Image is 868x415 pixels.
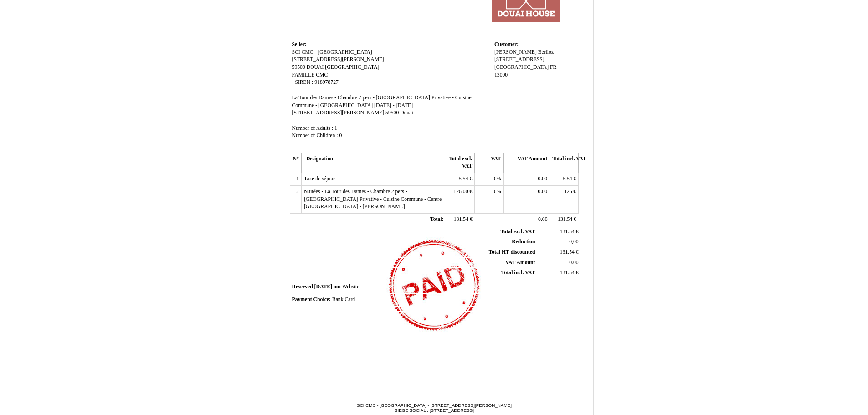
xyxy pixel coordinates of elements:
[292,56,385,62] span: [STREET_ADDRESS][PERSON_NAME]
[537,268,580,278] td: €
[295,79,338,85] span: SIREN : 918978727
[334,284,341,290] span: on:
[314,284,332,290] span: [DATE]
[325,64,379,70] span: [GEOGRAPHIC_DATA]
[560,229,575,235] span: 131.54
[292,284,313,290] span: Reserved
[493,189,495,195] span: 0
[475,153,503,173] th: VAT
[292,49,372,55] span: SCI CMC - [GEOGRAPHIC_DATA]
[304,176,335,182] span: Taxe de séjour
[537,247,580,258] td: €
[493,176,495,182] span: 0
[538,189,547,195] span: 0.00
[564,189,572,195] span: 126
[446,213,474,226] td: €
[475,185,503,213] td: %
[292,133,338,138] span: Number of Children :
[459,176,468,182] span: 5.54
[374,102,413,108] span: [DATE] - [DATE]
[560,249,575,255] span: 131.54
[494,56,544,62] span: [STREET_ADDRESS]
[446,173,474,186] td: €
[339,133,342,138] span: 0
[316,72,328,78] span: CMC
[292,79,294,85] span: -
[550,173,579,186] td: €
[537,227,580,237] td: €
[569,260,578,266] span: 0.00
[538,176,547,182] span: 0.00
[290,173,301,186] td: 1
[292,64,305,70] span: 59500
[501,229,535,235] span: Total excl. VAT
[342,284,359,290] span: Website
[475,173,503,186] td: %
[307,64,324,70] span: DOUAI
[292,110,385,116] span: [STREET_ADDRESS][PERSON_NAME]
[538,216,547,222] span: 0.00
[334,125,337,131] span: 1
[494,64,549,70] span: [GEOGRAPHIC_DATA]
[290,153,301,173] th: N°
[304,189,442,210] span: Nuitées - La Tour des Dames - Chambre 2 pers - [GEOGRAPHIC_DATA] Privative - Cuisine Commune - Ce...
[550,64,556,70] span: FR
[488,249,535,255] span: Total HT discounted
[494,41,519,47] span: Customer:
[446,185,474,213] td: €
[332,297,355,302] span: Bank Card
[385,110,399,116] span: 59500
[453,189,468,195] span: 126.00
[505,260,535,266] span: VAT Amount
[290,185,301,213] td: 2
[501,270,535,276] span: Total incl. VAT
[558,216,572,222] span: 131.54
[446,153,474,173] th: Total excl. VAT
[301,153,446,173] th: Designation
[503,153,550,173] th: VAT Amount
[292,41,307,47] span: Seller:
[494,49,537,55] span: [PERSON_NAME]
[357,403,512,408] span: SCI CMC - [GEOGRAPHIC_DATA] - [STREET_ADDRESS][PERSON_NAME]
[395,408,474,413] span: SIEGE SOCIAL : [STREET_ADDRESS]
[454,216,468,222] span: 131.54
[292,72,315,78] span: FAMILLE
[563,176,572,182] span: 5.54
[512,239,535,245] span: Reduction
[550,185,579,213] td: €
[550,153,579,173] th: Total incl. VAT
[560,270,575,276] span: 131.54
[400,110,413,116] span: Douai
[494,72,508,78] span: 13090
[538,49,554,55] span: Berlioz
[292,95,472,108] span: La Tour des Dames - Chambre 2 pers - [GEOGRAPHIC_DATA] Privative - Cuisine Commune - [GEOGRAPHIC_...
[569,239,578,245] span: 0,00
[430,216,443,222] span: Total:
[292,125,334,131] span: Number of Adults :
[292,297,331,302] span: Payment Choice:
[550,213,579,226] td: €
